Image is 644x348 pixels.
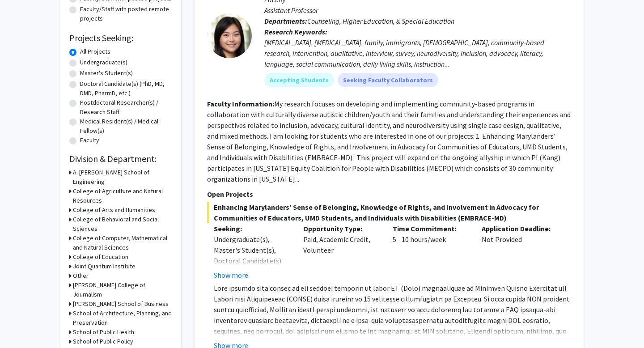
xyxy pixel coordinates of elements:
[264,5,571,16] p: Assistant Professor
[80,58,127,67] label: Undergraduate(s)
[73,168,172,187] h3: A. [PERSON_NAME] School of Engineering
[73,309,172,327] h3: School of Architecture, Planning, and Preservation
[73,337,133,346] h3: School of Public Policy
[393,223,469,234] p: Time Commitment:
[303,223,379,234] p: Opportunity Type:
[482,223,558,234] p: Application Deadline:
[73,299,169,309] h3: [PERSON_NAME] School of Business
[80,79,172,98] label: Doctoral Candidate(s) (PhD, MD, DMD, PharmD, etc.)
[214,270,248,280] button: Show more
[69,153,172,164] h2: Division & Department:
[73,215,172,233] h3: College of Behavioral and Social Sciences
[73,271,89,280] h3: Other
[264,37,571,69] div: [MEDICAL_DATA], [MEDICAL_DATA], family, immigrants, [DEMOGRAPHIC_DATA], community-based research,...
[73,327,134,337] h3: School of Public Health
[73,187,172,205] h3: College of Agriculture and Natural Resources
[7,308,38,341] iframe: Chat
[307,17,454,25] span: Counseling, Higher Education, & Special Education
[264,17,307,25] b: Departments:
[264,27,327,36] b: Research Keywords:
[73,205,155,215] h3: College of Arts and Humanities
[297,223,386,280] div: Paid, Academic Credit, Volunteer
[73,252,128,262] h3: College of Education
[207,202,571,223] span: Enhancing Marylanders’ Sense of Belonging, Knowledge of Rights, and Involvement in Advocacy for C...
[338,73,438,87] mat-chip: Seeking Faculty Collaborators
[207,99,274,108] b: Faculty Information:
[214,234,290,288] div: Undergraduate(s), Master's Student(s), Doctoral Candidate(s) (PhD, MD, DMD, PharmD, etc.)
[386,223,475,280] div: 5 - 10 hours/week
[475,223,564,280] div: Not Provided
[73,262,136,271] h3: Joint Quantum Institute
[80,117,172,136] label: Medical Resident(s) / Medical Fellow(s)
[80,47,110,56] label: All Projects
[207,99,571,183] fg-read-more: My research focuses on developing and implementing community-based programs in collaboration with...
[80,98,172,117] label: Postdoctoral Researcher(s) / Research Staff
[73,233,172,252] h3: College of Computer, Mathematical and Natural Sciences
[207,189,571,199] p: Open Projects
[69,33,172,43] h2: Projects Seeking:
[214,223,290,234] p: Seeking:
[73,280,172,299] h3: [PERSON_NAME] College of Journalism
[80,136,99,145] label: Faculty
[80,4,172,23] label: Faculty/Staff with posted remote projects
[80,68,133,78] label: Master's Student(s)
[264,73,334,87] mat-chip: Accepting Students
